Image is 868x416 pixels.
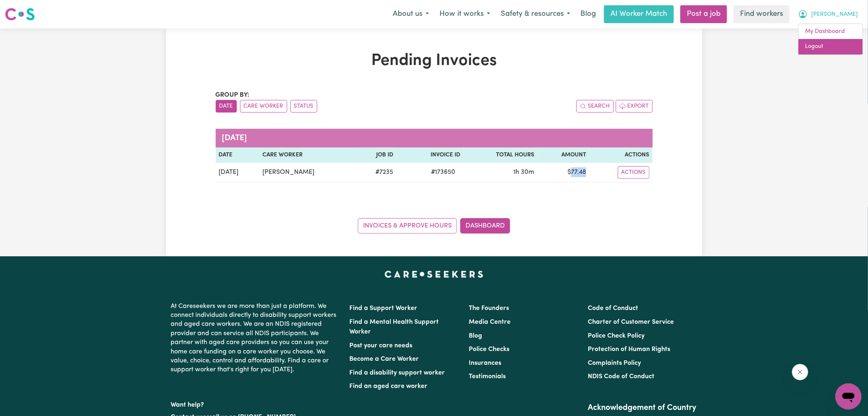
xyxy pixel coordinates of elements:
[350,342,413,349] a: Post your care needs
[469,319,511,325] a: Media Centre
[216,147,260,163] th: Date
[463,147,537,163] th: Total Hours
[216,92,250,98] span: Group by:
[811,10,858,19] span: [PERSON_NAME]
[792,364,808,380] iframe: Close message
[216,100,237,113] button: sort invoices by date
[350,383,428,390] a: Find an aged care worker
[259,147,356,163] th: Care Worker
[469,346,509,353] a: Police Checks
[171,397,340,409] p: Want help?
[576,100,614,113] button: Search
[434,6,496,23] button: How it works
[426,167,460,177] span: # 173650
[588,333,645,339] a: Police Check Policy
[460,218,510,234] a: Dashboard
[350,370,445,376] a: Find a disability support worker
[350,305,418,312] a: Find a Support Worker
[469,360,501,366] a: Insurances
[290,100,317,113] button: sort invoices by paid status
[350,319,439,335] a: Find a Mental Health Support Worker
[5,6,49,12] span: Need any help?
[240,100,287,113] button: sort invoices by care worker
[496,6,576,23] button: Safety & resources
[537,147,589,163] th: Amount
[513,169,534,175] span: 1 hour 30 minutes
[5,5,35,24] a: Careseekers logo
[618,166,649,179] button: Actions
[259,163,356,182] td: [PERSON_NAME]
[616,100,653,113] button: Export
[537,163,589,182] td: $ 77.48
[469,333,482,339] a: Blog
[793,6,863,23] button: My Account
[836,383,862,409] iframe: Button to launch messaging window
[216,51,653,71] h1: Pending Invoices
[469,373,506,380] a: Testimonials
[798,24,863,55] div: My Account
[588,346,670,353] a: Protection of Human Rights
[588,319,674,325] a: Charter of Customer Service
[216,163,260,182] td: [DATE]
[588,360,641,366] a: Complaints Policy
[469,305,509,312] a: The Founders
[5,7,35,22] img: Careseekers logo
[358,218,457,234] a: Invoices & Approve Hours
[604,5,674,23] a: AI Worker Match
[387,6,434,23] button: About us
[356,163,396,182] td: # 7235
[680,5,727,23] a: Post a job
[356,147,396,163] th: Job ID
[576,5,601,23] a: Blog
[396,147,464,163] th: Invoice ID
[799,24,863,39] a: My Dashboard
[385,271,483,277] a: Careseekers home page
[734,5,790,23] a: Find workers
[589,147,653,163] th: Actions
[588,373,654,380] a: NDIS Code of Conduct
[350,356,419,362] a: Become a Care Worker
[588,403,697,413] h2: Acknowledgement of Country
[799,39,863,54] a: Logout
[588,305,638,312] a: Code of Conduct
[216,129,653,147] caption: [DATE]
[171,299,340,378] p: At Careseekers we are more than just a platform. We connect individuals directly to disability su...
